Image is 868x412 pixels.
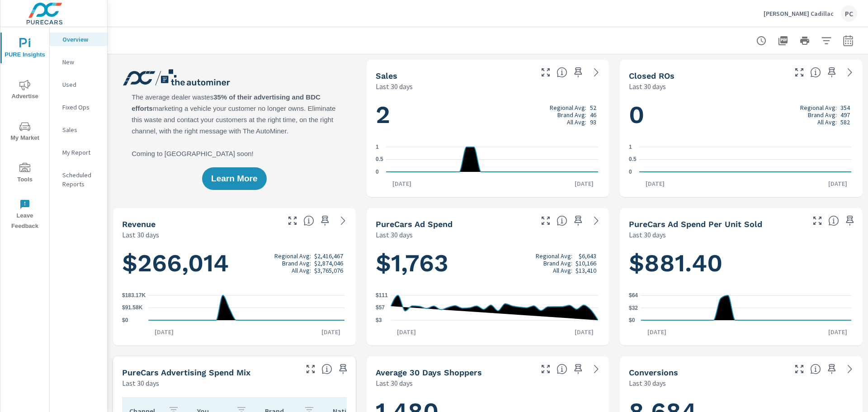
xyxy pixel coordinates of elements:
text: 1 [376,144,379,150]
span: Number of vehicles sold by the dealership over the selected date range. [Source: This data is sou... [557,67,567,78]
button: Learn More [202,167,266,190]
a: See more details in report [589,362,604,376]
p: Last 30 days [376,81,413,92]
span: Save this to your personalized report [571,213,585,228]
p: Last 30 days [629,378,666,388]
p: 354 [840,104,850,111]
p: [PERSON_NAME] Cadillac [764,9,834,18]
p: All Avg: [817,118,837,126]
h1: $1,763 [376,248,600,279]
text: $32 [629,305,638,311]
p: 497 [840,111,850,118]
p: Last 30 days [376,378,413,388]
p: [DATE] [386,179,418,188]
p: 46 [590,111,596,118]
h5: Sales [376,71,397,81]
p: Brand Avg: [543,260,572,267]
p: My Report [62,148,100,157]
p: Overview [62,35,100,44]
text: $111 [376,292,388,298]
text: $91.58K [122,305,143,311]
p: All Avg: [567,118,586,126]
p: Regional Avg: [550,104,586,111]
span: My Market [3,121,47,143]
p: [DATE] [822,327,854,336]
p: 93 [590,118,596,126]
text: $3 [376,317,382,323]
button: Make Fullscreen [303,362,318,376]
text: 0.5 [629,156,637,163]
span: Save this to your personalized report [318,213,332,228]
text: 0.5 [376,156,383,163]
h1: $266,014 [122,248,347,279]
p: Regional Avg: [274,252,311,260]
h5: PureCars Advertising Spend Mix [122,368,250,377]
p: $3,765,076 [314,267,343,274]
text: 1 [629,144,632,150]
button: Make Fullscreen [792,65,807,80]
span: Learn More [211,175,257,183]
p: Used [62,80,100,89]
span: Save this to your personalized report [571,362,585,376]
p: Fixed Ops [62,103,100,112]
a: See more details in report [843,65,857,80]
button: Make Fullscreen [538,362,553,376]
p: Last 30 days [376,229,413,240]
a: See more details in report [843,362,857,376]
p: Last 30 days [122,229,159,240]
h1: $881.40 [629,248,854,279]
p: $10,166 [576,260,596,267]
text: 0 [629,169,632,175]
text: $57 [376,304,385,311]
span: PURE Insights [3,38,47,60]
p: All Avg: [292,267,311,274]
button: Make Fullscreen [810,213,825,228]
button: Make Fullscreen [538,65,553,80]
p: Last 30 days [629,229,666,240]
a: See more details in report [589,65,604,80]
p: Brand Avg: [808,111,837,118]
button: Make Fullscreen [538,213,553,228]
button: Print Report [796,32,814,50]
h1: 2 [376,99,600,130]
p: 52 [590,104,596,111]
p: [DATE] [568,327,600,336]
text: $0 [122,317,128,323]
p: Regional Avg: [800,104,837,111]
p: Regional Avg: [536,252,572,260]
div: New [50,55,107,69]
div: My Report [50,146,107,159]
h1: 0 [629,99,854,130]
button: "Export Report to PDF" [774,32,792,50]
span: Tools [3,163,47,185]
div: Fixed Ops [50,100,107,114]
p: [DATE] [822,179,854,188]
p: Brand Avg: [282,260,311,267]
p: Last 30 days [122,378,159,388]
p: [DATE] [148,327,180,336]
div: Sales [50,123,107,137]
h5: PureCars Ad Spend [376,219,453,229]
button: Apply Filters [817,32,835,50]
p: All Avg: [553,267,572,274]
div: Scheduled Reports [50,168,107,191]
span: Save this to your personalized report [825,362,839,376]
span: Number of Repair Orders Closed by the selected dealership group over the selected time range. [So... [810,67,821,78]
span: Average cost of advertising per each vehicle sold at the dealer over the selected date range. The... [828,215,839,226]
a: See more details in report [589,213,604,228]
h5: PureCars Ad Spend Per Unit Sold [629,219,762,229]
p: [DATE] [641,327,673,336]
p: Scheduled Reports [62,170,100,189]
span: A rolling 30 day total of daily Shoppers on the dealership website, averaged over the selected da... [557,364,567,374]
div: nav menu [0,27,49,235]
p: Last 30 days [629,81,666,92]
p: $6,643 [579,252,596,260]
button: Select Date Range [839,32,857,50]
h5: Average 30 Days Shoppers [376,368,482,377]
span: This table looks at how you compare to the amount of budget you spend per channel as opposed to y... [321,364,332,374]
span: Leave Feedback [3,199,47,232]
p: Brand Avg: [557,111,586,118]
span: The number of dealer-specified goals completed by a visitor. [Source: This data is provided by th... [810,364,821,374]
p: $13,410 [576,267,596,274]
div: Used [50,78,107,91]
